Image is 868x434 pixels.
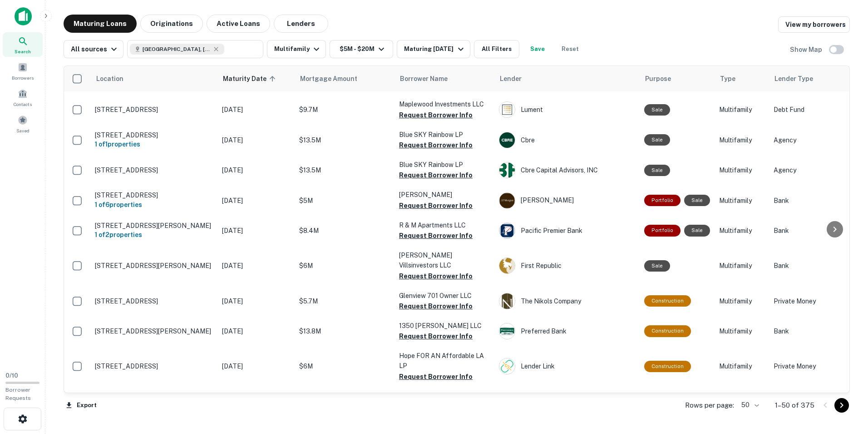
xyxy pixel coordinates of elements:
div: Sale [684,225,710,236]
p: 1–50 of 375 [775,400,814,411]
p: Multifamily [719,361,764,371]
p: Glenview 701 Owner LLC [399,291,490,301]
p: Maplewood Investments LLC [399,99,490,109]
button: Export [64,399,99,412]
button: Request Borrower Info [399,331,473,342]
p: [DATE] [222,135,290,145]
img: picture [499,223,515,238]
button: Save your search to get updates of matches that match your search criteria. [523,40,552,58]
span: Location [96,73,123,84]
p: Multifamily [719,196,764,206]
p: [STREET_ADDRESS][PERSON_NAME] [95,327,213,335]
img: picture [499,162,515,178]
button: Request Borrower Info [399,271,473,282]
span: Contacts [14,101,32,108]
img: picture [499,323,515,339]
p: [DATE] [222,326,290,336]
p: [DATE] [222,226,290,236]
p: Multifamily [719,165,764,175]
p: [STREET_ADDRESS] [95,297,213,305]
p: [STREET_ADDRESS] [95,106,213,114]
button: Request Borrower Info [399,200,473,211]
th: Type [715,66,769,91]
div: Cbre [499,132,635,148]
img: picture [499,132,515,148]
p: Rows per page: [685,400,734,411]
div: Sale [684,195,710,206]
th: Borrower Name [395,66,494,91]
span: Borrower Name [400,73,448,84]
p: Private Money [774,296,846,306]
span: Lender Type [774,73,813,84]
button: Active Loans [207,15,270,33]
div: Contacts [3,85,43,110]
h6: Show Map [790,45,824,55]
p: [DATE] [222,296,290,306]
p: Multifamily [719,261,764,271]
button: Request Borrower Info [399,230,473,241]
p: [PERSON_NAME] Villsinvestors LLC [399,250,490,270]
p: [STREET_ADDRESS][PERSON_NAME] [95,262,213,270]
span: Lender [500,73,522,84]
div: 50 [738,399,760,412]
button: All sources [64,40,123,58]
div: Chat Widget [823,361,868,405]
img: picture [499,193,515,208]
p: $13.5M [299,165,390,175]
span: Borrowers [12,74,34,81]
img: picture [499,258,515,273]
div: This is a portfolio loan with 2 properties [644,225,681,236]
p: $8.4M [299,226,390,236]
h6: 1 of 6 properties [95,200,213,210]
p: R & M Apartments LLC [399,220,490,230]
p: $13.5M [299,135,390,145]
p: $9.7M [299,105,390,115]
img: picture [499,102,515,117]
h6: 1 of 1 properties [95,139,213,149]
p: $6M [299,361,390,371]
th: Mortgage Amount [295,66,395,91]
p: 1350 [PERSON_NAME] LLC [399,321,490,331]
p: [DATE] [222,165,290,175]
p: Hope FOR AN Affordable LA LP [399,351,490,371]
p: Agency [774,135,846,145]
span: 0 / 10 [5,372,18,379]
p: Bank [774,196,846,206]
button: Go to next page [834,398,849,413]
p: [STREET_ADDRESS] [95,166,213,174]
th: Maturity Date [217,66,295,91]
div: This is a portfolio loan with 6 properties [644,195,681,206]
span: Search [15,48,31,55]
div: This loan purpose was for construction [644,361,691,372]
a: Borrowers [3,59,43,83]
span: Saved [16,127,30,134]
p: $6M [299,261,390,271]
th: Location [90,66,217,91]
img: picture [499,358,515,374]
div: Sale [644,165,670,176]
div: Lument [499,101,635,118]
button: Request Borrower Info [399,371,473,382]
button: Originations [140,15,203,33]
div: Pacific Premier Bank [499,222,635,239]
a: Saved [3,111,43,136]
button: Request Borrower Info [399,110,473,121]
div: This loan purpose was for construction [644,325,691,337]
div: Sale [644,104,670,116]
span: [GEOGRAPHIC_DATA], [GEOGRAPHIC_DATA], [GEOGRAPHIC_DATA] [143,45,211,53]
p: $5M [299,196,390,206]
span: Maturity Date [223,73,278,84]
p: Blue SKY Rainbow LP [399,160,490,170]
div: This loan purpose was for construction [644,295,691,307]
div: First Republic [499,257,635,274]
p: Multifamily [719,105,764,115]
p: [PERSON_NAME] & Wyandotte LP [399,391,490,411]
button: Maturing Loans [64,15,137,33]
span: Mortgage Amount [300,73,369,84]
p: [DATE] [222,196,290,206]
p: Agency [774,165,846,175]
a: Search [3,32,43,57]
div: The Nikols Company [499,293,635,309]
